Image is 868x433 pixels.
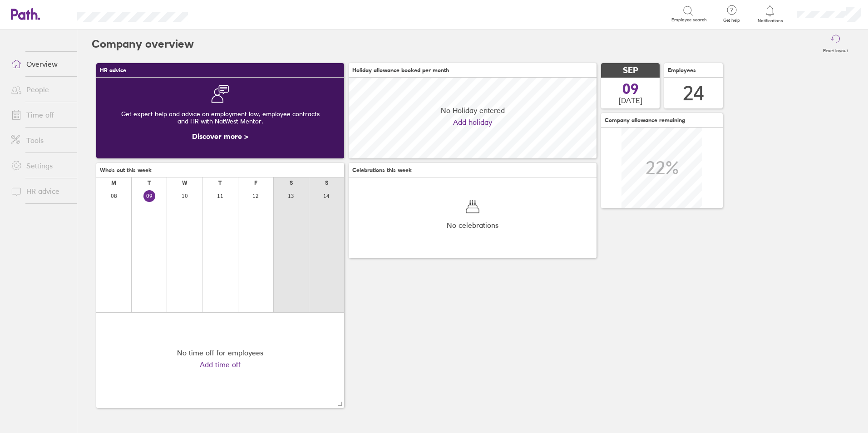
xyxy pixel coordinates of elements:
div: S [325,180,328,186]
a: Time off [4,106,77,124]
div: T [218,180,222,186]
span: Employee search [671,17,707,23]
div: 24 [683,82,705,105]
a: HR advice [4,182,77,200]
div: F [254,180,257,186]
span: Who's out this week [100,167,152,173]
span: 09 [622,82,639,96]
h2: Company overview [92,30,194,59]
span: [DATE] [619,96,642,104]
div: M [111,180,116,186]
a: Add holiday [453,118,492,126]
span: Notifications [755,18,785,24]
span: Company allowance remaining [605,117,685,123]
span: Holiday allowance booked per month [352,67,449,74]
a: People [4,80,77,98]
span: Get help [717,18,746,23]
div: S [290,180,293,186]
span: SEP [623,66,638,75]
a: Overview [4,55,77,73]
label: Reset layout [818,45,853,54]
a: Settings [4,157,77,175]
span: No Holiday entered [441,106,505,114]
a: Add time off [200,360,241,369]
span: HR advice [100,67,126,74]
div: Search [212,10,236,18]
span: No celebrations [447,221,498,229]
span: Celebrations this week [352,167,412,173]
button: Reset layout [818,30,853,59]
span: Employees [668,67,696,74]
a: Tools [4,131,77,149]
div: Get expert help and advice on employment law, employee contracts and HR with NatWest Mentor. [104,103,337,132]
a: Notifications [755,5,785,24]
div: No time off for employees [177,349,263,357]
a: Discover more > [192,132,248,141]
div: W [182,180,187,186]
div: T [148,180,151,186]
